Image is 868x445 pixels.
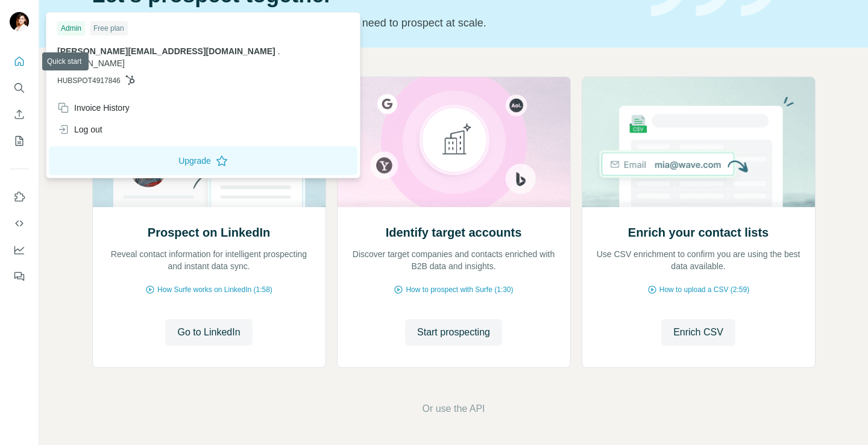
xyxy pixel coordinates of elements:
[337,77,571,207] img: Identify target accounts
[10,186,29,208] button: Use Surfe on LinkedIn
[278,46,280,56] span: .
[57,46,275,56] span: [PERSON_NAME][EMAIL_ADDRESS][DOMAIN_NAME]
[10,12,29,31] img: Avatar
[582,77,816,207] img: Enrich your contact lists
[57,123,102,135] div: Log out
[57,102,130,114] div: Invoice History
[594,248,803,272] p: Use CSV enrichment to confirm you are using the best data available.
[350,248,558,272] p: Discover target companies and contacts enriched with B2B data and insights.
[10,104,29,125] button: Enrich CSV
[57,21,85,36] div: Admin
[10,77,29,99] button: Search
[92,14,637,31] p: Pick your starting point and we’ll provide everything you need to prospect at scale.
[105,248,313,272] p: Reveal contact information for intelligent prospecting and instant data sync.
[10,130,29,152] button: My lists
[177,325,240,340] span: Go to LinkedIn
[386,224,522,241] h2: Identify target accounts
[405,319,502,346] button: Start prospecting
[165,319,252,346] button: Go to LinkedIn
[417,325,490,340] span: Start prospecting
[10,266,29,287] button: Feedback
[10,213,29,234] button: Use Surfe API
[10,239,29,261] button: Dashboard
[406,284,513,295] span: How to prospect with Surfe (1:30)
[628,224,769,241] h2: Enrich your contact lists
[157,284,272,295] span: How Surfe works on LinkedIn (1:58)
[49,146,357,175] button: Upgrade
[148,224,270,241] h2: Prospect on LinkedIn
[422,402,485,416] button: Or use the API
[661,319,735,346] button: Enrich CSV
[10,51,29,72] button: Quick start
[90,21,128,36] div: Free plan
[659,284,749,295] span: How to upload a CSV (2:59)
[673,325,723,340] span: Enrich CSV
[57,58,125,68] span: [DOMAIN_NAME]
[57,75,121,86] span: HUBSPOT4917846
